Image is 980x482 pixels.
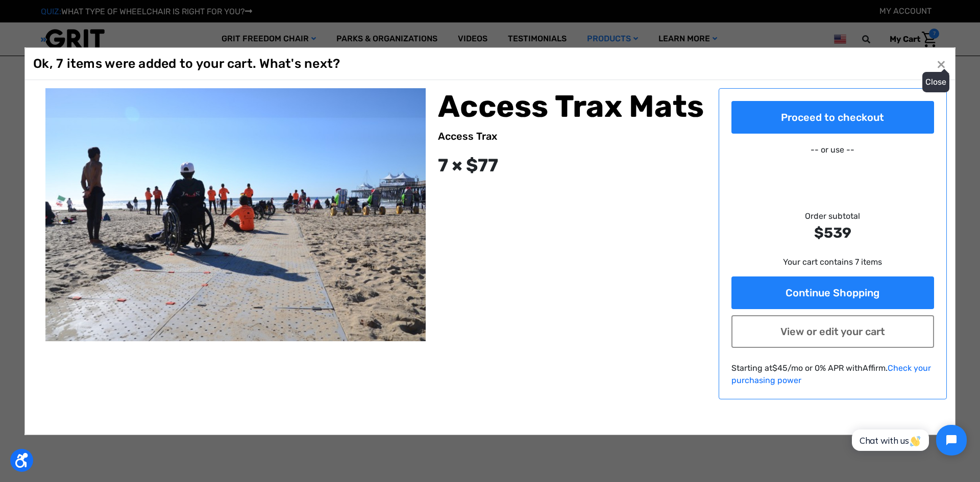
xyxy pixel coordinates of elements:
[937,54,946,73] span: ×
[438,128,706,143] div: Access Trax
[841,416,975,464] iframe: Tidio Chat
[731,210,935,243] div: Order subtotal
[772,363,788,372] span: $45
[438,151,706,179] div: 7 × $77
[731,362,935,386] p: Starting at /mo or 0% APR with .
[731,143,935,156] p: -- or use --
[33,56,340,71] h1: Ok, 7 items were added to your cart. What's next?
[731,363,931,385] a: Check your purchasing power
[863,363,886,372] span: Affirm
[45,88,426,341] img: Access Trax Mats
[731,315,935,347] a: View or edit your cart
[438,88,706,124] h2: Access Trax Mats
[731,160,935,180] iframe: PayPal-paypal
[731,222,935,243] strong: $539
[731,100,935,133] a: Proceed to checkout
[731,256,935,268] p: Your cart contains 7 items
[731,276,935,309] a: Continue Shopping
